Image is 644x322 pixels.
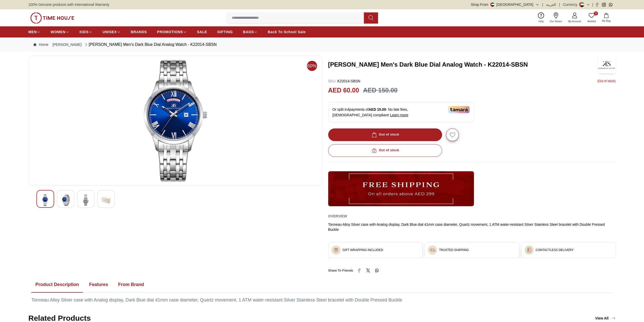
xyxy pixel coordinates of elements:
[41,194,50,206] img: Kenneth Scott Men's Dark Blue Dial Analog Watch - K22014-SBSN
[328,61,592,69] h3: [PERSON_NAME] Men's Dark Blue Dial Analog Watch - K22014-SBSN
[243,27,258,36] a: BAGS
[131,29,147,34] span: BRANDS
[328,79,337,83] span: SKU :
[584,11,599,24] a: 0Wishlist
[101,194,111,206] img: Kenneth Scott Men's Dark Blue Dial Analog Watch - K22014-SBSN
[28,37,616,52] nav: Breadcrumb
[197,27,207,36] a: SALE
[328,222,616,232] div: Tonneau Alloy Silver case with Analog display, Dark Blue dial 41mm case diameter, Quartz movement...
[369,107,386,111] span: AED 15.00
[28,2,109,7] span: 100% Genuine products with International Warranty
[328,212,347,220] h2: Overview
[600,19,613,23] span: My Bag
[157,29,183,34] span: PROMOTIONS
[527,248,532,253] img: ...
[28,27,40,36] a: MEN
[61,194,70,206] img: Kenneth Scott Men's Dark Blue Dial Analog Watch - K22014-SBSN
[307,61,317,71] span: 60%
[102,27,120,36] a: UNISEX
[594,315,617,322] a: View All
[328,102,474,122] div: Or split in 4 payments of - No late fees, [DEMOGRAPHIC_DATA] compliant!
[28,29,37,34] span: MEN
[343,248,383,252] h3: GIFT WRAPPING INCLUDED
[52,42,81,47] a: [PERSON_NAME]
[157,27,187,36] a: PROMOTIONS
[79,29,89,34] span: KIDS
[31,277,83,293] button: Product Description
[363,86,398,95] h3: AED 150.00
[328,79,361,84] p: K22014-SBSN
[114,277,148,293] button: From Brand
[102,29,117,34] span: UNISEX
[79,27,92,36] a: KIDS
[243,29,254,34] span: BAGS
[85,277,112,293] button: Features
[546,2,556,7] button: العربية
[328,171,474,206] img: ...
[536,248,574,252] h3: CONTACTLESS DELIVERY
[598,56,616,73] img: Kenneth Scott Men's Dark Blue Dial Analog Watch - K22014-SBSN
[548,20,564,23] span: Our Stores
[217,27,233,36] a: GIFTING
[597,79,616,84] p: ( Out of stock )
[197,29,207,34] span: SALE
[535,11,547,24] a: Help
[559,2,560,7] span: |
[439,248,469,252] h3: TRUSTED SHIPPING
[471,2,539,7] button: Shop From[GEOGRAPHIC_DATA]
[31,297,613,304] div: Tonneau Alloy Silver case with Analog display, Dark Blue dial 41mm case diameter, Quartz movement...
[81,194,90,206] img: Kenneth Scott Men's Dark Blue Dial Analog Watch - K22014-SBSN
[592,2,593,7] span: |
[268,27,306,36] a: Back To School Sale
[595,3,599,7] a: Facebook
[268,29,306,34] span: Back To School Sale
[448,106,470,113] img: Tamara
[33,42,48,47] a: Home
[599,12,614,24] button: My Bag
[609,3,613,7] a: Whatsapp
[84,42,217,48] div: [PERSON_NAME] Men's Dark Blue Dial Analog Watch - K22014-SBSN
[328,268,353,273] span: Share To Friends
[131,27,147,36] a: BRANDS
[595,316,616,321] div: View All
[536,20,546,23] span: Help
[33,60,318,182] img: Kenneth Scott Men's Dark Blue Dial Analog Watch - K22014-SBSN
[334,248,339,253] img: ...
[563,2,579,7] div: Currency
[602,3,606,7] a: Instagram
[217,29,233,34] span: GIFTING
[585,20,598,23] span: Wishlist
[430,248,435,253] img: ...
[542,2,543,7] span: |
[594,11,598,15] span: 0
[51,29,66,34] span: WOMEN
[547,11,565,24] a: Our Stores
[390,113,408,117] span: Learn more
[328,86,359,95] h2: AED 60.00
[51,27,69,36] a: WOMEN
[566,20,583,23] span: My Account
[30,12,74,24] img: ...
[490,3,494,7] img: United Arab Emirates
